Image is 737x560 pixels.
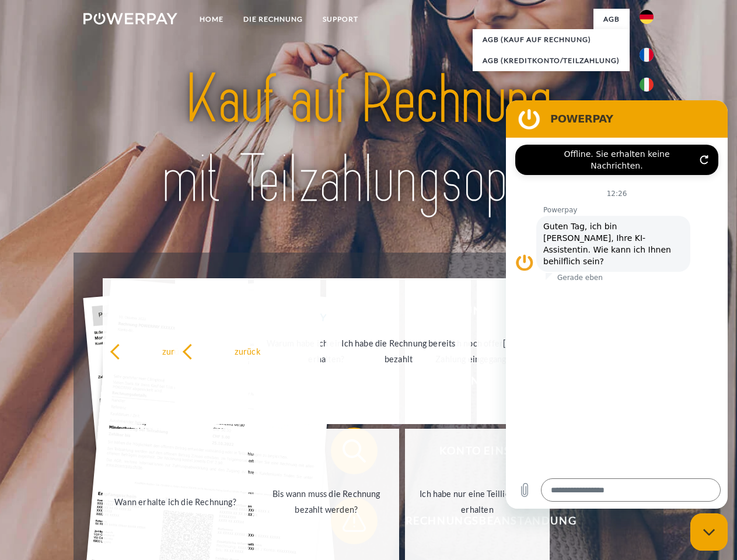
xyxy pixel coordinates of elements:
[261,486,392,517] div: Bis wann muss die Rechnung bezahlt werden?
[640,48,654,62] img: fr
[690,513,728,551] iframe: Schaltfläche zum Öffnen des Messaging-Fensters; Konversation läuft
[484,335,615,367] div: [PERSON_NAME] wurde retourniert
[313,9,368,30] a: SUPPORT
[506,100,728,509] iframe: Messaging-Fenster
[83,13,177,24] img: logo-powerpay-white.svg
[640,78,654,92] img: it
[473,50,630,71] a: AGB (Kreditkonto/Teilzahlung)
[233,9,313,30] a: DIE RECHNUNG
[640,10,654,24] img: de
[473,29,630,50] a: AGB (Kauf auf Rechnung)
[412,486,543,517] div: Ich habe nur eine Teillieferung erhalten
[190,9,233,30] a: Home
[333,335,464,367] div: Ich habe die Rechnung bereits bezahlt
[111,56,626,223] img: title-powerpay_de.svg
[110,343,241,359] div: zurück
[182,343,313,359] div: zurück
[110,494,241,509] div: Wann erhalte ich die Rechnung?
[593,9,630,30] a: agb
